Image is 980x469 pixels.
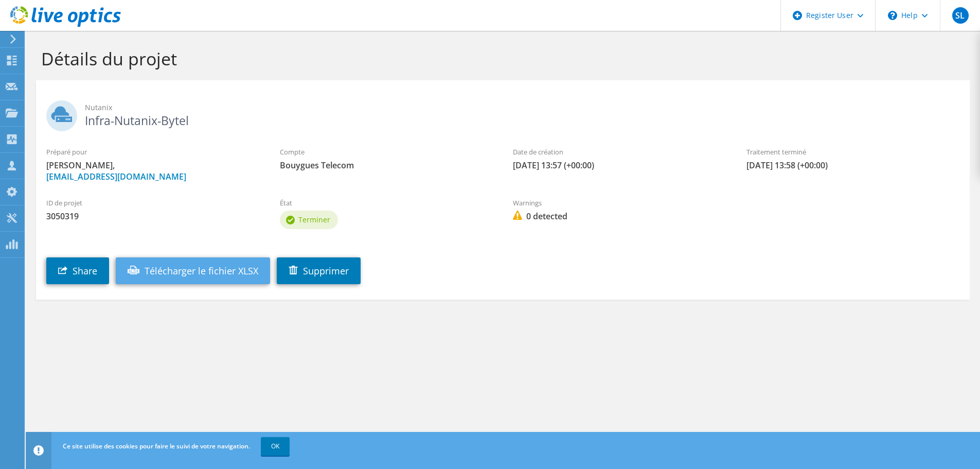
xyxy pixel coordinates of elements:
[513,147,726,157] label: Date de création
[46,171,186,182] a: [EMAIL_ADDRESS][DOMAIN_NAME]
[280,198,493,208] label: État
[746,147,959,157] label: Traitement terminé
[63,442,250,450] span: Ce site utilise des cookies pour faire le suivi de votre navigation.
[513,198,726,208] label: Warnings
[280,160,493,171] span: Bouygues Telecom
[46,160,259,182] span: [PERSON_NAME],
[46,198,259,208] label: ID de projet
[46,147,259,157] label: Préparé pour
[513,160,726,171] span: [DATE] 13:57 (+00:00)
[952,7,969,24] span: SL
[280,147,493,157] label: Compte
[513,211,726,222] span: 0 detected
[277,257,361,284] a: Supprimer
[888,11,897,20] svg: \n
[298,215,330,224] span: Terminer
[746,160,959,171] span: [DATE] 13:58 (+00:00)
[116,257,270,284] a: Télécharger le fichier XLSX
[261,437,290,456] a: OK
[41,48,959,70] h1: Détails du projet
[46,257,109,284] a: Share
[85,102,959,113] span: Nutanix
[46,100,959,126] h2: Infra-Nutanix-Bytel
[46,211,259,222] span: 3050319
